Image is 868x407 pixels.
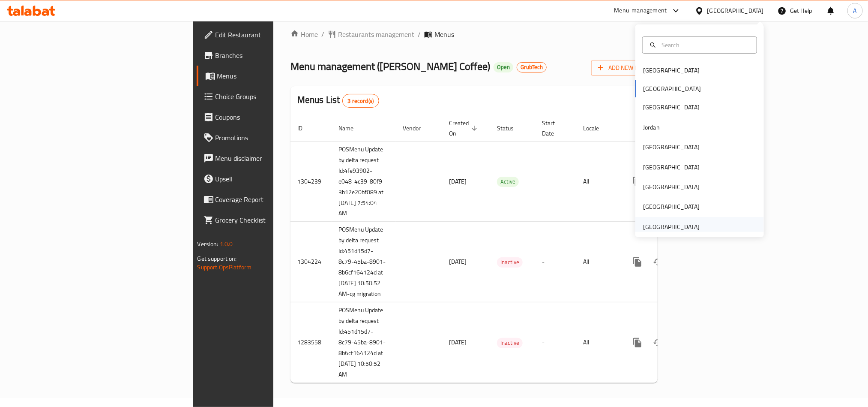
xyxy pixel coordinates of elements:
div: [GEOGRAPHIC_DATA] [643,163,700,172]
span: [DATE] [449,337,467,348]
button: Change Status [648,252,668,272]
span: Branches [216,50,331,60]
span: Add New Menu [598,63,651,73]
div: Active [497,177,519,187]
span: Menu disclaimer [216,153,331,163]
span: Get support on: [198,253,237,264]
span: Coupons [216,112,331,122]
a: Menu disclaimer [197,148,338,169]
div: [GEOGRAPHIC_DATA] [643,182,700,192]
a: Promotions [197,127,338,148]
span: Inactive [497,257,523,267]
td: - [535,222,576,302]
td: All [576,302,620,383]
span: Created On [449,118,480,139]
span: Grocery Checklist [216,215,331,225]
span: Inactive [497,338,523,348]
span: Name [338,123,365,133]
h2: Menus List [297,93,379,108]
a: Restaurants management [328,29,414,39]
span: Vendor [403,123,432,133]
a: Support.OpsPlatform [198,262,252,273]
td: POSMenu Update by delta request Id:451d15d7-8c79-45ba-8901-8b6cf164124d at [DATE] 10:50:52 AM [332,302,396,383]
span: Locale [583,123,610,133]
div: [GEOGRAPHIC_DATA] [643,103,700,112]
span: GrubTech [517,63,546,71]
a: Upsell [197,169,338,189]
div: Menu-management [614,6,667,16]
span: [DATE] [449,176,467,187]
span: Active [497,177,519,187]
span: Menu management ( [PERSON_NAME] Coffee ) [290,57,490,76]
span: Menus [434,29,454,39]
a: Edit Restaurant [197,24,338,45]
a: Coupons [197,107,338,127]
button: Add New Menu [591,60,658,76]
a: Menus [197,66,338,86]
span: ID [297,123,314,133]
span: Choice Groups [216,91,331,102]
span: Menus [217,71,331,81]
span: 3 record(s) [343,97,379,105]
nav: breadcrumb [290,29,658,39]
a: Choice Groups [197,86,338,107]
span: 1.0.0 [220,238,233,250]
li: / [418,29,421,39]
span: Coverage Report [216,194,331,205]
div: Export file [634,90,654,111]
span: Upsell [216,174,331,184]
div: [GEOGRAPHIC_DATA] [643,202,700,211]
button: more [627,171,648,192]
span: Open [494,63,513,71]
td: POSMenu Update by delta request Id:451d15d7-8c79-45ba-8901-8b6cf164124d at [DATE] 10:50:52 AM-cg ... [332,222,396,302]
div: [GEOGRAPHIC_DATA] [643,142,700,152]
input: Search [658,40,751,50]
div: [GEOGRAPHIC_DATA] [643,222,700,232]
button: more [627,332,648,353]
div: [GEOGRAPHIC_DATA] [707,6,764,15]
button: Change Status [648,332,668,353]
td: POSMenu Update by delta request Id:4fe93902-e048-4c39-80f9-3b12e20bf089 at [DATE] 7:54:04 AM [332,141,396,222]
th: Actions [620,115,716,142]
span: Version: [198,238,218,250]
a: Coverage Report [197,189,338,210]
div: Inactive [497,338,523,348]
span: Status [497,123,525,133]
table: enhanced table [290,115,716,383]
span: [DATE] [449,256,467,267]
td: - [535,302,576,383]
div: [GEOGRAPHIC_DATA] [643,66,700,75]
td: All [576,141,620,222]
span: A [853,6,857,15]
a: Grocery Checklist [197,210,338,230]
a: Branches [197,45,338,66]
span: Restaurants management [338,29,414,39]
span: Start Date [542,118,566,139]
span: Promotions [216,133,331,143]
span: Edit Restaurant [216,30,331,40]
div: Open [494,62,513,72]
div: Jordan [643,123,660,132]
td: All [576,222,620,302]
td: - [535,141,576,222]
div: Total records count [342,94,380,108]
button: more [627,252,648,272]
